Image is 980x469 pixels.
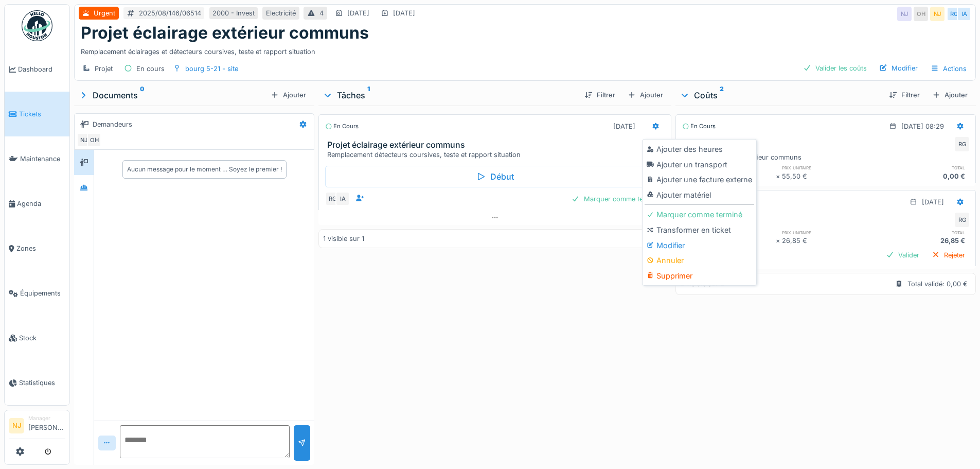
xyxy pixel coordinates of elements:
[928,88,972,102] div: Ajouter
[957,7,971,21] div: IA
[776,171,782,181] div: ×
[947,7,961,21] div: RG
[682,136,739,148] div: Intervention
[81,43,969,57] div: Remplacement éclairages et détecteurs coursives, teste et rapport situation
[875,61,922,75] div: Modifier
[77,133,91,147] div: NJ
[926,61,971,76] div: Actions
[20,154,65,164] span: Maintenance
[682,122,716,131] div: En cours
[139,8,201,18] div: 2025/08/146/06514
[876,236,969,246] div: 26,85 €
[393,8,415,18] div: [DATE]
[87,133,101,147] div: OH
[876,164,969,171] h6: total
[922,197,944,207] div: [DATE]
[955,137,969,151] div: RG
[928,248,969,262] div: Rejeter
[645,207,754,222] div: Marquer comme terminé
[325,122,359,131] div: En cours
[19,378,65,388] span: Statistiques
[19,333,65,343] span: Stock
[22,10,52,41] img: Badge_color-CXgf-gQk.svg
[876,171,969,181] div: 0,00 €
[266,8,296,18] div: Electricité
[782,229,876,236] h6: prix unitaire
[930,7,945,21] div: NJ
[645,222,754,238] div: Transformer en ticket
[955,213,969,227] div: RG
[335,192,350,206] div: IA
[325,192,340,206] div: RG
[266,88,310,102] div: Ajouter
[882,248,923,262] div: Valider
[799,61,871,75] div: Valider les coûts
[645,172,754,187] div: Ajouter une facture externe
[645,268,754,284] div: Supprimer
[323,89,576,101] div: Tâches
[325,166,664,187] div: Début
[95,64,113,74] div: Projet
[645,142,754,157] div: Ajouter des heures
[17,199,65,209] span: Agenda
[327,140,666,150] h3: Projet éclairage extérieur communs
[907,279,968,289] div: Total validé: 0,00 €
[127,165,282,174] div: Aucun message pour le moment … Soyez le premier !
[9,418,24,433] li: NJ
[776,236,782,246] div: ×
[645,238,754,253] div: Modifier
[680,89,881,101] div: Coûts
[78,89,266,101] div: Documents
[19,109,65,119] span: Tickets
[28,414,65,422] div: Manager
[901,121,944,131] div: [DATE] 08:29
[185,64,238,74] div: bourg 5-21 - site
[140,89,145,101] sup: 0
[347,8,369,18] div: [DATE]
[720,89,724,101] sup: 2
[28,414,65,437] li: [PERSON_NAME]
[136,64,165,74] div: En cours
[645,253,754,268] div: Annuler
[580,88,619,102] div: Filtrer
[327,150,666,160] div: Remplacement détecteurs coursives, teste et rapport situation
[367,89,370,101] sup: 1
[323,234,364,244] div: 1 visible sur 1
[93,119,132,129] div: Demandeurs
[876,229,969,236] h6: total
[18,64,65,74] span: Dashboard
[94,8,115,18] div: Urgent
[782,164,876,171] h6: prix unitaire
[782,236,876,246] div: 26,85 €
[212,8,255,18] div: 2000 - Invest
[645,187,754,203] div: Ajouter matériel
[567,192,665,206] div: Marquer comme terminé
[613,121,635,131] div: [DATE]
[914,7,928,21] div: OH
[782,171,876,181] div: 55,50 €
[885,88,924,102] div: Filtrer
[623,88,667,102] div: Ajouter
[319,8,324,18] div: 4
[897,7,912,21] div: NJ
[81,23,369,43] h1: Projet éclairage extérieur communs
[20,288,65,298] span: Équipements
[645,157,754,172] div: Ajouter un transport
[16,244,65,253] span: Zones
